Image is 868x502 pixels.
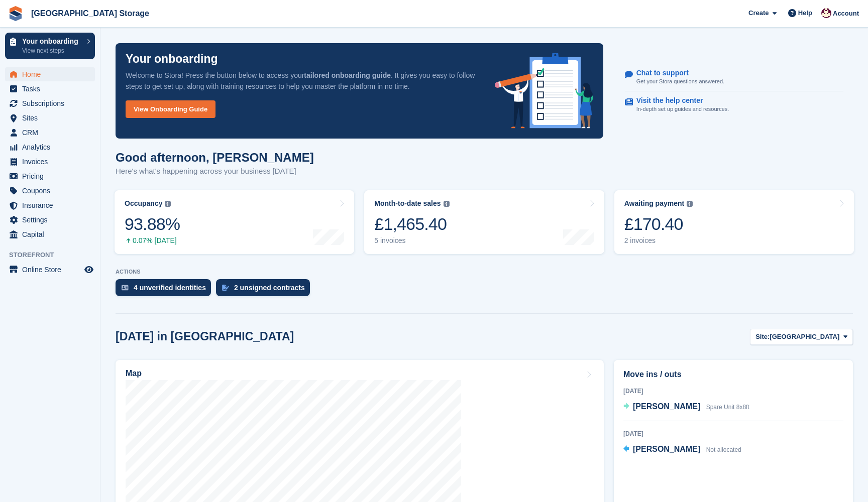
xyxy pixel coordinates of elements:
[364,190,604,254] a: Month-to-date sales £1,465.40 5 invoices
[5,111,95,125] a: menu
[636,96,721,105] p: Visit the help center
[116,330,294,343] h2: [DATE] in [GEOGRAPHIC_DATA]
[624,236,693,245] div: 2 invoices
[22,125,82,140] span: CRM
[116,151,314,164] h1: Good afternoon, [PERSON_NAME]
[8,6,23,21] img: stora-icon-8386f47178a22dfd0bd8f6a31ec36ba5ce8667c1dd55bd0f319d3a0aa187defe.svg
[125,214,180,234] div: 93.88%
[5,184,95,198] a: menu
[222,285,229,291] img: contract_signature_icon-13c848040528278c33f63329250d36e43548de30e8caae1d1a13099fd9432cc5.svg
[636,77,724,86] p: Get your Stora questions answered.
[22,155,82,169] span: Invoices
[22,227,82,241] span: Capital
[125,199,162,208] div: Occupancy
[625,64,843,91] a: Chat to support Get your Stora questions answered.
[750,329,853,345] button: Site: [GEOGRAPHIC_DATA]
[5,140,95,154] a: menu
[5,227,95,241] a: menu
[374,236,449,245] div: 5 invoices
[22,67,82,81] span: Home
[165,201,171,207] img: icon-info-grey-7440780725fd019a000dd9b08b2336e03edf1995a4989e88bcd33f0948082b44.svg
[22,213,82,227] span: Settings
[798,8,812,18] span: Help
[134,284,206,292] div: 4 unverified identities
[495,53,593,129] img: onboarding-info-6c161a55d2c0e0a8cae90662b2fe09162a5109e8cc188191df67fb4f79e88e88.svg
[22,184,82,198] span: Coupons
[27,5,153,22] a: [GEOGRAPHIC_DATA] Storage
[125,236,180,245] div: 0.07% [DATE]
[126,369,142,378] h2: Map
[234,284,305,292] div: 2 unsigned contracts
[374,199,441,208] div: Month-to-date sales
[216,279,315,301] a: 2 unsigned contracts
[614,190,854,254] a: Awaiting payment £170.40 2 invoices
[5,263,95,277] a: menu
[444,201,450,207] img: icon-info-grey-7440780725fd019a000dd9b08b2336e03edf1995a4989e88bcd33f0948082b44.svg
[5,125,95,140] a: menu
[22,46,82,55] p: View next steps
[304,71,391,79] strong: tailored onboarding guide
[9,250,100,260] span: Storefront
[706,446,741,453] span: Not allocated
[623,387,843,396] div: [DATE]
[374,214,449,234] div: £1,465.40
[623,368,843,381] h2: Move ins / outs
[748,8,769,18] span: Create
[126,100,215,118] a: View Onboarding Guide
[755,332,770,342] span: Site:
[5,82,95,96] a: menu
[22,140,82,154] span: Analytics
[687,201,693,207] img: icon-info-grey-7440780725fd019a000dd9b08b2336e03edf1995a4989e88bcd33f0948082b44.svg
[5,169,95,183] a: menu
[122,285,129,291] img: verify_identity-adf6edd0f0f0b5bbfe63781bf79b02c33cf7c696d77639b501bdc392416b5a36.svg
[22,82,82,96] span: Tasks
[5,67,95,81] a: menu
[623,401,749,414] a: [PERSON_NAME] Spare Unit 8x8ft
[623,429,843,438] div: [DATE]
[116,269,853,275] p: ACTIONS
[22,38,82,45] p: Your onboarding
[821,8,831,18] img: Andrew Lacey
[636,105,729,113] p: In-depth set up guides and resources.
[623,443,741,456] a: [PERSON_NAME] Not allocated
[5,155,95,169] a: menu
[83,264,95,276] a: Preview store
[633,402,700,411] span: [PERSON_NAME]
[5,33,95,59] a: Your onboarding View next steps
[126,53,218,65] p: Your onboarding
[636,69,716,77] p: Chat to support
[633,445,700,453] span: [PERSON_NAME]
[22,198,82,212] span: Insurance
[126,70,479,92] p: Welcome to Stora! Press the button below to access your . It gives you easy to follow steps to ge...
[625,91,843,118] a: Visit the help center In-depth set up guides and resources.
[115,190,354,254] a: Occupancy 93.88% 0.07% [DATE]
[5,213,95,227] a: menu
[5,198,95,212] a: menu
[706,404,749,411] span: Spare Unit 8x8ft
[624,214,693,234] div: £170.40
[22,263,82,277] span: Online Store
[770,332,839,342] span: [GEOGRAPHIC_DATA]
[116,279,216,301] a: 4 unverified identities
[5,96,95,110] a: menu
[624,199,685,208] div: Awaiting payment
[22,96,82,110] span: Subscriptions
[833,9,859,19] span: Account
[22,111,82,125] span: Sites
[22,169,82,183] span: Pricing
[116,166,314,177] p: Here's what's happening across your business [DATE]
